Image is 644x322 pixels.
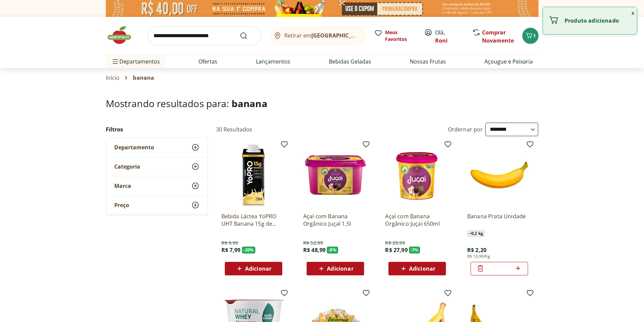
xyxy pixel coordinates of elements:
[533,32,536,39] span: 1
[311,32,425,39] b: [GEOGRAPHIC_DATA]/[GEOGRAPHIC_DATA]
[242,247,256,253] span: - 20 %
[409,266,435,271] span: Adicionar
[385,143,449,207] img: Açaí com Banana Orgânico Juçai 650ml
[106,123,208,136] h2: Filtros
[467,143,531,207] img: Banana Prata Unidade
[374,29,416,43] a: Meus Favoritos
[448,126,483,133] label: Ordernar por
[303,246,326,254] span: R$ 48,99
[114,182,131,189] span: Marca
[221,240,238,246] span: R$ 9,99
[385,29,416,43] span: Meus Favoritos
[467,213,531,227] a: Banana Prata Unidade
[198,57,217,66] a: Ofertas
[269,26,366,45] button: Retirar em[GEOGRAPHIC_DATA]/[GEOGRAPHIC_DATA]
[565,17,631,24] p: Produto adicionado
[106,25,140,45] img: Hortifruti
[388,262,446,275] button: Adicionar
[629,7,637,19] button: Fechar notificação
[327,247,338,253] span: - 8 %
[303,240,323,246] span: R$ 52,99
[467,246,486,254] span: R$ 2,20
[307,262,364,275] button: Adicionar
[114,163,140,170] span: Categoria
[114,202,129,208] span: Preço
[106,75,120,81] a: Início
[225,262,282,275] button: Adicionar
[148,26,261,45] input: search
[221,246,241,254] span: R$ 7,99
[106,157,208,176] button: Categoria
[435,37,448,44] a: Roni
[284,32,359,39] span: Retirar em
[327,266,353,271] span: Adicionar
[385,246,407,254] span: R$ 27,99
[435,28,465,45] span: Olá,
[111,53,119,70] button: Menu
[133,75,154,81] span: banana
[256,57,290,66] a: Lançamentos
[245,266,271,271] span: Adicionar
[232,97,267,110] span: banana
[303,213,367,227] a: Açaí com Banana Orgânico Juçaí 1,5l
[221,143,286,207] img: Bebida Láctea YoPRO UHT Banana 15g de proteínas 250ml
[385,240,405,246] span: R$ 29,99
[522,28,539,44] button: Carrinho
[221,213,286,227] a: Bebida Láctea YoPRO UHT Banana 15g de proteínas 250ml
[106,176,208,195] button: Marca
[303,143,367,207] img: Açaí com Banana Orgânico Juçaí 1,5l
[409,247,420,253] span: - 7 %
[467,230,485,237] span: ~ 0,2 kg
[484,57,533,66] a: Açougue e Peixaria
[106,196,208,215] button: Preço
[410,57,446,66] a: Nossas Frutas
[114,144,154,151] span: Departamento
[216,126,253,133] h2: 30 Resultados
[111,53,160,70] span: Departamentos
[106,138,208,157] button: Departamento
[329,57,371,66] a: Bebidas Geladas
[467,254,490,259] span: R$ 10,99/Kg
[106,98,539,109] h1: Mostrando resultados para:
[240,32,256,40] button: Submit Search
[385,213,449,227] a: Açaí com Banana Orgânico Juçai 650ml
[482,29,514,44] a: Comprar Novamente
